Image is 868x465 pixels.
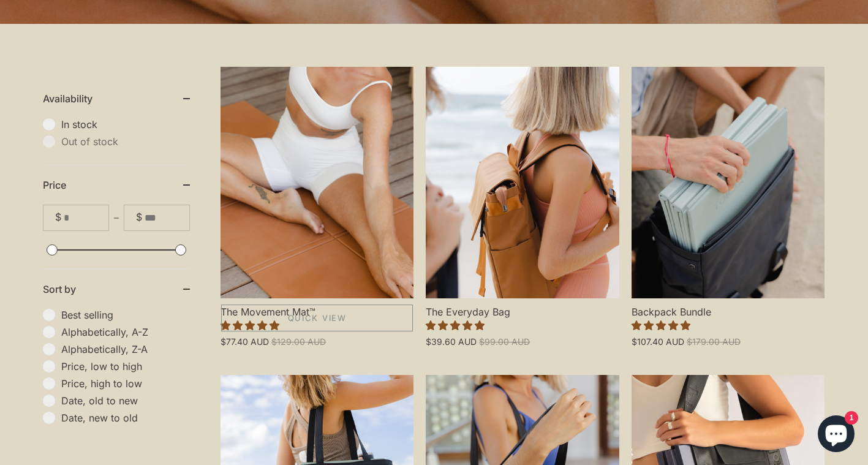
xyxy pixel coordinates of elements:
[426,67,619,298] a: The Everyday Bag
[43,270,190,309] summary: Sort by
[61,412,190,424] span: Date, new to old
[64,205,108,230] input: From
[426,336,477,347] span: $39.60 AUD
[61,309,190,321] span: Best selling
[221,336,269,347] span: $77.40 AUD
[61,343,190,355] span: Alphabetically, Z-A
[687,336,741,347] span: $179.00 AUD
[426,298,619,319] span: The Everyday Bag
[61,395,190,407] span: Date, old to new
[221,319,279,331] span: 4.86 stars
[814,415,858,455] inbox-online-store-chat: Shopify online store chat
[632,319,690,331] span: 5.00 stars
[426,319,485,331] span: 4.97 stars
[632,298,825,319] span: Backpack Bundle
[61,135,190,148] span: Out of stock
[221,298,413,319] span: The Movement Mat™
[221,67,413,298] a: The Movement Mat™
[55,211,61,223] span: $
[632,67,825,298] a: Backpack Bundle
[221,298,413,347] a: The Movement Mat™ 4.86 stars $77.40 AUD $129.00 AUD
[632,336,684,347] span: $107.40 AUD
[61,360,190,372] span: Price, low to high
[221,304,413,331] a: Quick View
[271,336,326,347] span: $129.00 AUD
[426,298,619,347] a: The Everyday Bag 4.97 stars $39.60 AUD $99.00 AUD
[43,79,190,118] summary: Availability
[43,165,190,205] summary: Price
[61,377,190,390] span: Price, high to low
[632,298,825,347] a: Backpack Bundle 5.00 stars $107.40 AUD $179.00 AUD
[61,326,190,338] span: Alphabetically, A-Z
[145,205,189,230] input: To
[479,336,530,347] span: $99.00 AUD
[61,118,190,130] span: In stock
[136,211,142,223] span: $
